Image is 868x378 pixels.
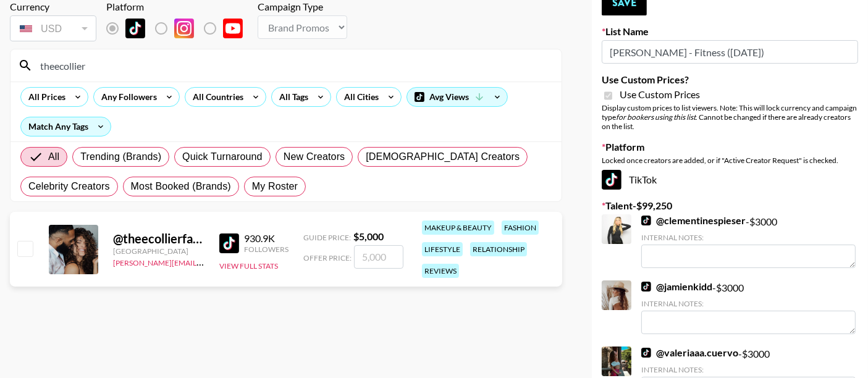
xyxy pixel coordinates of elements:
img: TikTok [602,170,622,190]
div: relationship [470,242,527,256]
div: Currency [10,1,96,13]
a: [PERSON_NAME][EMAIL_ADDRESS][DOMAIN_NAME] [113,256,296,267]
div: Internal Notes: [641,299,856,308]
a: @jamienkidd [641,280,712,293]
span: Use Custom Prices [620,88,700,101]
label: Use Custom Prices? [602,73,858,86]
a: @valeriaaa.cuervo [641,346,738,359]
span: All [48,149,59,164]
input: 5,000 [354,245,403,269]
div: makeup & beauty [422,220,494,235]
div: All Countries [185,88,246,106]
div: Locked once creators are added, or if "Active Creator Request" is checked. [602,156,858,165]
div: USD [12,18,94,40]
div: @ theecollierfamily [113,231,204,246]
span: Quick Turnaround [182,149,263,164]
div: Avg Views [407,88,507,106]
div: reviews [422,264,459,278]
button: View Full Stats [219,261,278,271]
span: Most Booked (Brands) [131,179,231,194]
div: Internal Notes: [641,233,856,242]
div: Followers [244,245,289,254]
div: [GEOGRAPHIC_DATA] [113,246,204,256]
span: Celebrity Creators [28,179,110,194]
img: TikTok [219,233,239,253]
img: TikTok [641,348,651,358]
span: Offer Price: [303,253,352,262]
label: Platform [602,141,858,153]
img: TikTok [641,282,651,292]
div: All Cities [337,88,381,106]
span: [DEMOGRAPHIC_DATA] Creators [366,149,520,164]
a: @clementinespieser [641,214,746,227]
div: Internal Notes: [641,365,856,374]
div: - $ 3000 [641,280,856,334]
span: New Creators [284,149,345,164]
div: Platform [106,1,253,13]
div: All Prices [21,88,68,106]
img: TikTok [641,216,651,225]
div: fashion [502,220,539,235]
img: YouTube [223,19,243,38]
span: My Roster [252,179,298,194]
div: Match Any Tags [21,117,111,136]
label: Talent - $ 99,250 [602,199,858,212]
strong: $ 5,000 [353,230,384,242]
em: for bookers using this list [616,112,696,122]
div: 930.9K [244,232,289,245]
div: List locked to TikTok. [106,15,253,41]
label: List Name [602,25,858,38]
div: - $ 3000 [641,214,856,268]
div: Any Followers [94,88,159,106]
img: Instagram [174,19,194,38]
div: Campaign Type [258,1,347,13]
div: Currency is locked to USD [10,13,96,44]
img: TikTok [125,19,145,38]
div: lifestyle [422,242,463,256]
input: Search by User Name [33,56,554,75]
div: TikTok [602,170,858,190]
span: Trending (Brands) [80,149,161,164]
div: All Tags [272,88,311,106]
div: Display custom prices to list viewers. Note: This will lock currency and campaign type . Cannot b... [602,103,858,131]
span: Guide Price: [303,233,351,242]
